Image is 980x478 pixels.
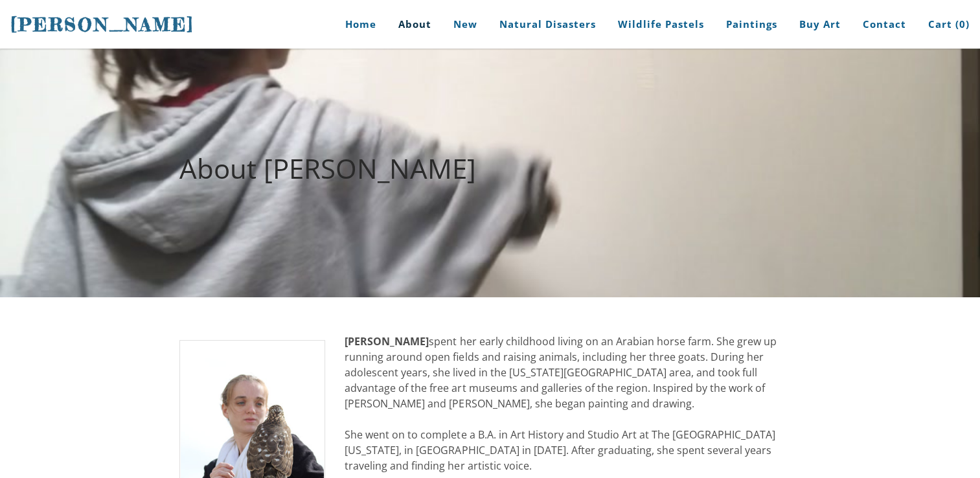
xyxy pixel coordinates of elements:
[959,17,966,30] span: 0
[345,334,429,348] strong: [PERSON_NAME]
[10,12,194,37] a: [PERSON_NAME]
[10,14,194,36] span: [PERSON_NAME]
[179,150,476,187] font: About [PERSON_NAME]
